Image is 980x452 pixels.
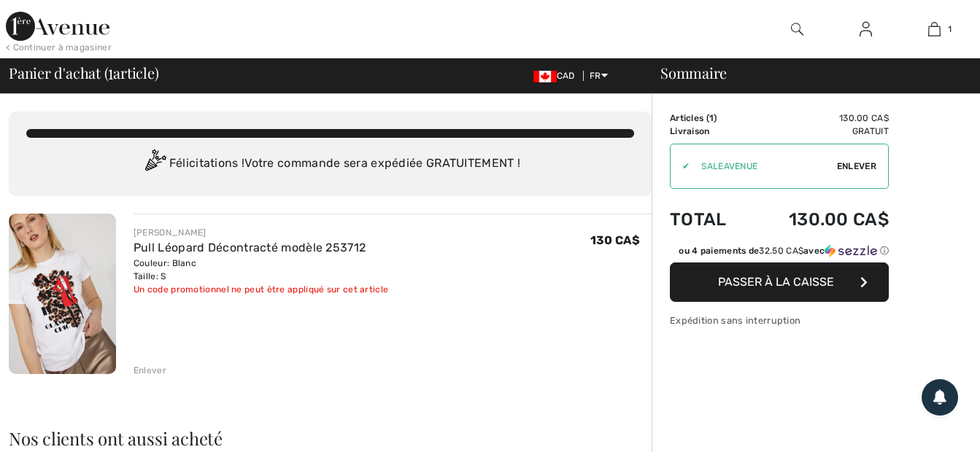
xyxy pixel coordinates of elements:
input: Code promo [690,144,837,188]
td: Articles ( ) [670,112,749,125]
div: [PERSON_NAME] [134,226,388,239]
div: ✔ [671,160,690,173]
a: 1 [900,20,968,38]
div: Expédition sans interruption [670,313,889,327]
h2: Nos clients ont aussi acheté [9,429,652,447]
a: Pull Léopard Décontracté modèle 253712 [134,241,366,254]
span: 1 [709,113,714,123]
td: 130.00 CA$ [749,112,889,125]
span: 130 CA$ [590,233,640,247]
div: < Continuer à magasiner [6,41,112,54]
td: Gratuit [749,125,889,138]
a: Se connecter [848,20,884,39]
img: 1ère Avenue [6,12,109,41]
span: 1 [948,23,952,36]
span: FR [590,71,608,81]
span: 1 [108,62,113,81]
img: Sezzle [825,244,877,257]
img: Canadian Dollar [533,71,557,82]
button: Passer à la caisse [670,262,889,302]
img: Congratulation2.svg [140,149,169,179]
div: Un code promotionnel ne peut être appliqué sur cet article [134,283,388,296]
span: CAD [533,71,581,81]
div: Félicitations ! Votre commande sera expédiée GRATUITEMENT ! [26,149,634,179]
div: ou 4 paiements de avec [679,244,889,257]
td: Livraison [670,125,749,138]
img: Mes infos [860,20,872,38]
div: Couleur: Blanc Taille: S [134,257,388,283]
span: Passer à la caisse [718,275,834,289]
td: Total [670,195,749,244]
img: Pull Léopard Décontracté modèle 253712 [9,214,116,374]
img: recherche [791,20,803,38]
div: ou 4 paiements de32.50 CA$avecSezzle Cliquez pour en savoir plus sur Sezzle [670,244,889,262]
img: Mon panier [928,20,941,38]
td: 130.00 CA$ [749,195,889,244]
span: Panier d'achat ( article) [9,66,159,80]
span: Enlever [837,160,876,173]
div: Sommaire [643,66,971,80]
span: 32.50 CA$ [759,246,803,256]
div: Enlever [134,364,166,377]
